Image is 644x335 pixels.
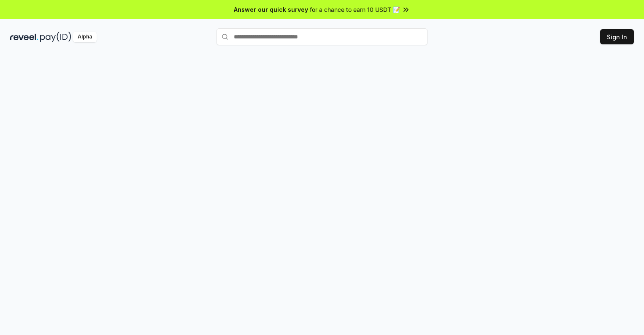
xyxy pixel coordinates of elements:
[234,5,308,14] span: Answer our quick survey
[310,5,400,14] span: for a chance to earn 10 USDT 📝
[600,29,634,44] button: Sign In
[73,32,97,42] div: Alpha
[10,32,38,42] img: reveel_dark
[40,32,71,42] img: pay_id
